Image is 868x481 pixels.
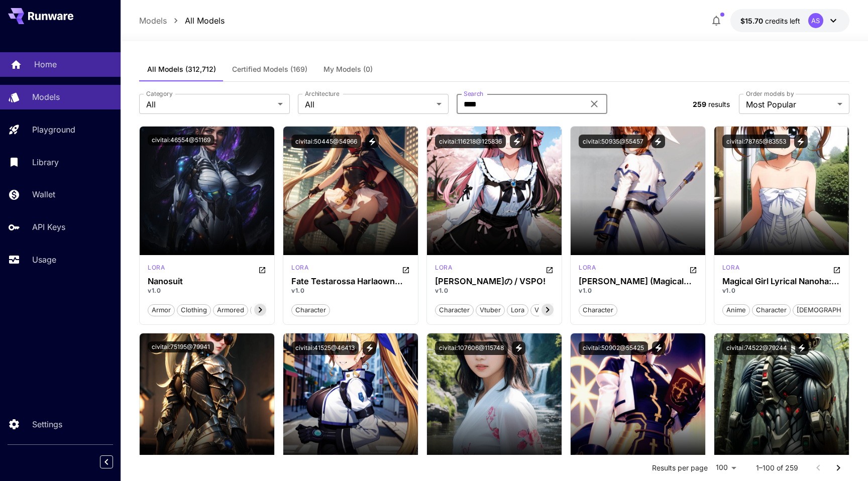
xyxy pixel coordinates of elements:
button: Open in CivitAI [689,263,697,275]
button: View trigger words [795,341,809,355]
div: SD 1.5 [148,263,165,275]
p: v1.0 [435,286,554,295]
p: lora [148,263,165,272]
button: clothing [177,303,211,316]
button: Go to next page [828,458,848,478]
button: civitai:78765@83553 [722,135,790,148]
span: character [436,305,473,315]
button: View trigger words [363,341,376,355]
button: civitai:50445@54966 [291,135,361,148]
label: Search [464,89,483,98]
nav: breadcrumb [139,15,225,27]
div: SD 1.5 [722,263,739,275]
div: Fate Testarossa Harlaown (Magical Girl Lyrical Nanoha) 菲特·泰斯塔罗莎 （魔法少女奈叶） [291,277,410,286]
div: Tachibana Hinano 橘ひなの / VSPO! [435,277,554,286]
button: civitai:41525@46413 [291,341,359,355]
h3: Nanosuit [148,277,266,286]
p: API Keys [32,221,65,233]
p: lora [291,263,308,272]
button: character [291,303,330,316]
span: All [305,98,432,110]
button: vtuber character [530,303,592,316]
div: SD 1.5 [579,263,596,275]
button: lora [507,303,528,316]
span: credits left [765,17,800,25]
p: Library [32,156,59,168]
h3: [PERSON_NAME] (Magical Girl Lyrical Nanoha) [PERSON_NAME] （魔法少女[PERSON_NAME]） [579,277,697,286]
p: v1.0 [148,286,266,295]
p: Usage [32,254,56,266]
div: Nanoha Takamachi (Magical Girl Lyrical Nanoha) 高町奈叶 （魔法少女奈叶） [579,277,697,286]
span: lora [507,305,528,315]
h3: Magical Girl Lyrical Nanoha: Official Art Ver. [722,277,841,286]
button: character [752,303,791,316]
button: Open in CivitAI [833,263,841,275]
button: View trigger words [510,135,523,148]
button: Open in CivitAI [402,263,410,275]
button: Open in CivitAI [258,263,266,275]
button: character [579,303,617,316]
button: civitai:50935@55457 [579,135,647,148]
p: lora [722,263,739,272]
a: All Models [185,15,225,27]
span: vtuber [476,305,504,315]
button: anime [722,303,750,316]
p: Wallet [32,188,55,200]
button: Open in CivitAI [546,263,554,275]
p: Playground [32,124,75,136]
h3: [PERSON_NAME]の / VSPO! [435,277,554,286]
button: armor [148,303,175,316]
p: Models [32,91,60,103]
span: armor [148,305,174,315]
div: 100 [712,460,740,475]
label: Order models by [746,89,794,98]
p: Settings [32,418,62,430]
p: Results per page [652,463,708,473]
span: crysis [251,305,277,315]
span: $15.70 [740,17,765,25]
p: v1.0 [579,286,697,295]
button: civitai:50902@55425 [579,341,648,355]
p: Home [34,58,57,70]
span: Most Popular [746,98,833,110]
button: View trigger words [652,341,666,355]
span: All Models (312,712) [147,65,216,74]
span: All [146,98,274,110]
span: Certified Models (169) [232,65,307,74]
button: civitai:107606@115748 [435,341,508,355]
p: v1.0 [291,286,410,295]
div: AS [808,13,823,28]
p: lora [579,263,596,272]
h3: Fate Testarossa Harlaown (Magical Girl Lyrical Nanoha) [PERSON_NAME] （魔法少女[PERSON_NAME]） [291,277,410,286]
button: civitai:46554@51169 [148,135,214,146]
span: vtuber character [531,305,592,315]
button: $15.69974AS [730,9,849,32]
button: crysis [250,303,278,316]
span: armored [213,305,248,315]
span: 259 [693,100,706,108]
button: vtuber [476,303,505,316]
div: SD 1.5 [291,263,308,275]
span: results [708,100,730,108]
button: View trigger words [794,135,808,148]
button: civitai:74522@79244 [722,341,791,355]
button: Collapse sidebar [100,455,113,468]
button: civitai:75195@79941 [148,341,214,352]
p: lora [435,263,452,272]
label: Architecture [305,89,339,98]
span: My Models (0) [323,65,373,74]
span: clothing [177,305,210,315]
span: anime [723,305,749,315]
button: civitai:116218@125836 [435,135,506,148]
button: character [435,303,474,316]
button: View trigger words [512,341,525,355]
label: Category [146,89,173,98]
div: Collapse sidebar [107,453,121,471]
span: character [752,305,790,315]
a: Models [139,15,167,27]
span: character [579,305,617,315]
